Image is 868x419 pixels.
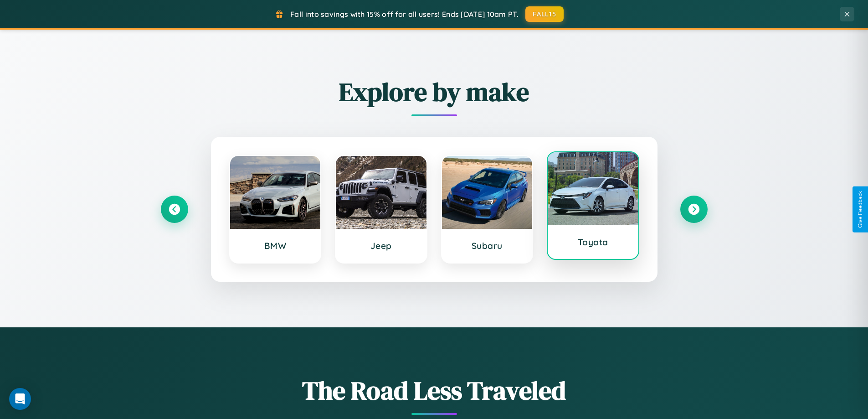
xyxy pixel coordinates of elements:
h3: Toyota [557,237,629,248]
span: Fall into savings with 15% off for all users! Ends [DATE] 10am PT. [290,10,519,19]
h3: Subaru [451,240,524,251]
h3: Jeep [345,240,417,251]
h3: BMW [239,240,312,251]
div: Give Feedback [857,191,863,228]
button: FALL15 [525,6,564,22]
h2: Explore by make [161,74,708,109]
h1: The Road Less Traveled [161,373,708,408]
div: Open Intercom Messenger [9,388,31,410]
